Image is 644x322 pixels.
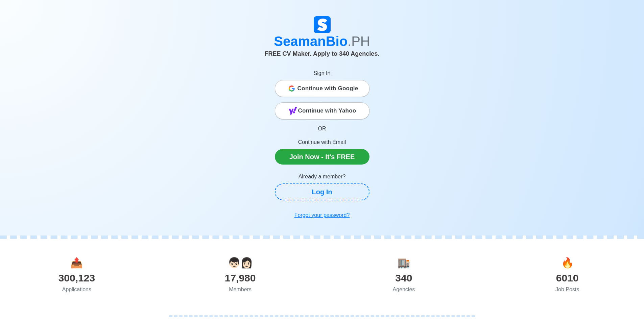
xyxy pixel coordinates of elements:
[275,183,369,200] a: Log In
[314,16,331,33] img: Logo
[348,34,370,49] span: .PH
[322,270,486,286] div: 340
[275,138,369,146] p: Continue with Email
[322,286,486,294] div: Agencies
[228,257,253,268] span: users
[135,33,510,49] h1: SeamanBio
[297,82,358,95] span: Continue with Google
[265,50,380,57] span: FREE CV Maker. Apply to 340 Agencies.
[298,104,356,118] span: Continue with Yahoo
[275,149,369,165] a: Join Now - It's FREE
[294,212,350,218] u: Forgot your password?
[70,257,83,268] span: applications
[275,208,369,222] a: Forgot your password?
[275,173,369,181] p: Already a member?
[275,102,369,119] button: Continue with Yahoo
[275,80,369,97] button: Continue with Google
[275,125,369,133] p: OR
[159,270,322,286] div: 17,980
[159,286,322,294] div: Members
[561,257,574,268] span: jobs
[275,69,369,77] p: Sign In
[398,257,410,268] span: agencies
